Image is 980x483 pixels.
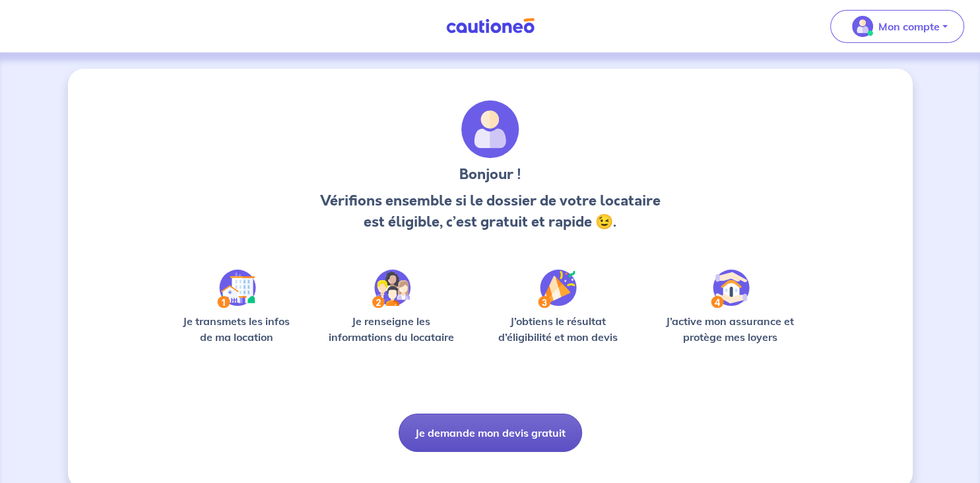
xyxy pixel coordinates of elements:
[316,190,664,233] p: Vérifions ensemble si le dossier de votre locataire est éligible, c’est gratuit et rapide 😉.
[878,19,940,34] p: Mon compte
[399,414,582,452] button: Je demande mon devis gratuit
[830,10,964,43] button: illu_account_valid_menu.svgMon compte
[174,313,300,345] p: Je transmets les infos de ma location
[372,270,410,308] img: /static/c0a346edaed446bb123850d2d04ad552/Step-2.svg
[461,100,519,159] img: archivate
[711,270,750,308] img: /static/bfff1cf634d835d9112899e6a3df1a5d/Step-4.svg
[653,313,807,345] p: J’active mon assurance et protège mes loyers
[441,18,540,34] img: Cautioneo
[538,270,577,308] img: /static/f3e743aab9439237c3e2196e4328bba9/Step-3.svg
[321,313,463,345] p: Je renseigne les informations du locataire
[316,164,664,185] h3: Bonjour !
[852,16,873,37] img: illu_account_valid_menu.svg
[217,270,256,308] img: /static/90a569abe86eec82015bcaae536bd8e6/Step-1.svg
[483,313,632,345] p: J’obtiens le résultat d’éligibilité et mon devis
